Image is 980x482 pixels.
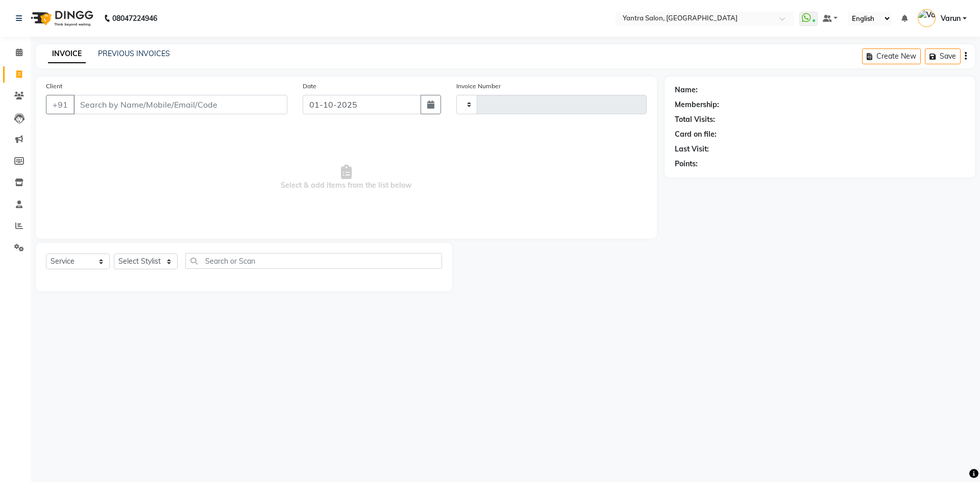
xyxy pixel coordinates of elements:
label: Invoice Number [456,82,501,91]
b: 08047224946 [112,4,157,33]
input: Search by Name/Mobile/Email/Code [73,95,287,114]
div: Total Visits: [675,114,715,125]
a: INVOICE [48,45,86,63]
span: Select & add items from the list below [46,126,647,229]
div: Last Visit: [675,144,709,155]
label: Date [303,82,316,91]
div: Membership: [675,99,719,110]
div: Card on file: [675,129,717,140]
label: Client [46,82,62,91]
span: Varun [941,13,961,24]
div: Name: [675,85,698,95]
button: Create New [862,48,921,64]
a: PREVIOUS INVOICES [98,49,170,58]
button: Save [925,48,961,64]
img: Varun [918,9,936,27]
img: logo [26,4,96,33]
div: Points: [675,159,698,169]
button: +91 [46,95,75,114]
input: Search or Scan [185,253,442,269]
